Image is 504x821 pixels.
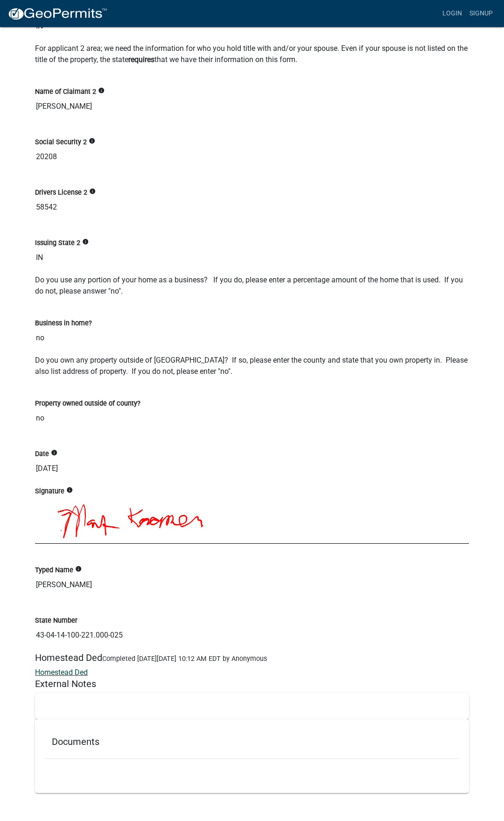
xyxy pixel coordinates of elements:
label: Issuing State 2 [35,240,80,246]
a: Homestead Ded [35,668,88,677]
h5: Documents [52,736,452,747]
h5: Homestead Ded [35,652,469,663]
a: Login [439,5,466,22]
p: For applicant 2 area; we need the information for who you hold title with and/or your spouse. Eve... [35,43,469,65]
p: Do you use any portion of your home as a business? If you do, please enter a percentage amount of... [35,274,469,297]
i: info [51,449,57,456]
span: Completed [DATE][DATE] 10:12 AM EDT by Anonymous [102,655,267,663]
label: State Number [35,618,77,624]
strong: requires [128,55,154,64]
label: Typed Name [35,567,73,574]
i: info [89,188,96,195]
i: info [75,566,82,572]
label: Drivers License 2 [35,189,87,196]
label: Property owned outside of county? [35,400,140,407]
i: info [89,138,95,144]
p: Do you own any property outside of [GEOGRAPHIC_DATA]? If so, please enter the county and state th... [35,355,469,377]
i: info [82,239,89,245]
i: info [66,487,73,493]
label: Business in home? [35,320,92,327]
label: Name of Claimant 2 [35,89,96,95]
img: h+foedGemN7aAAAAABJRU5ErkJggg== [35,497,251,543]
i: info [98,87,105,94]
h5: External Notes [35,678,469,689]
label: Signature [35,488,64,495]
label: Date [35,451,49,457]
label: Social Security 2 [35,139,87,146]
a: Signup [466,5,497,22]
